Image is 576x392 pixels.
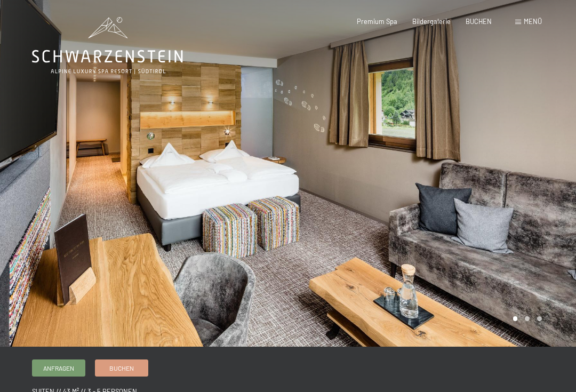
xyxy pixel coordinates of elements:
a: Bildergalerie [412,17,451,26]
span: Anfragen [43,364,74,373]
span: Buchen [109,364,134,373]
a: Anfragen [33,360,85,376]
a: Buchen [95,360,148,376]
a: BUCHEN [466,17,492,26]
span: Menü [524,17,542,26]
a: Premium Spa [357,17,397,26]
